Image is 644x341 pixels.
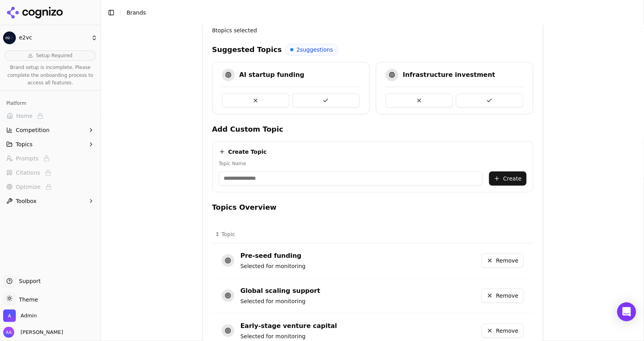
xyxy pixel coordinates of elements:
div: Open Intercom Messenger [617,302,636,321]
span: e2vc [19,34,88,41]
button: Remove [482,253,524,268]
img: e2vc [3,32,16,44]
label: Topic Name [219,160,483,167]
div: AI startup funding [239,70,304,80]
div: Selected for monitoring [241,262,306,270]
span: Support [16,277,41,285]
span: Brands [127,9,146,16]
span: Setup Required [36,52,72,59]
div: Global scaling support [241,286,320,296]
span: 2 suggestions [297,46,333,54]
span: 8 topics selected [212,26,257,34]
span: Admin [21,312,37,319]
span: Home [16,112,32,120]
button: Remove [482,324,524,338]
img: Alp Aysan [3,327,14,338]
h4: Topics Overview [212,202,533,213]
div: Platform [3,97,97,110]
span: Optimize [16,183,41,191]
button: Remove [482,289,524,303]
button: Open user button [3,327,63,338]
div: ↕Topic [215,230,419,238]
span: Topics [16,140,33,148]
button: Open organization switcher [3,309,37,322]
h4: Add Custom Topic [212,124,533,135]
span: Theme [16,296,38,303]
span: Prompts [16,155,39,162]
button: Create [489,171,526,186]
span: Citations [16,169,40,177]
button: Competition [3,124,97,136]
div: Pre-seed funding [241,251,306,261]
span: [PERSON_NAME] [17,329,63,336]
div: Infrastructure investment [403,70,495,80]
img: Admin [3,309,16,322]
div: Early-stage venture capital [241,321,337,331]
div: Selected for monitoring [241,332,337,340]
h4: Create Topic [228,148,267,156]
span: Toolbox [16,197,37,205]
button: Topics [3,138,97,151]
nav: breadcrumb [127,9,146,17]
span: Topic [221,230,235,238]
span: Competition [16,126,50,134]
th: Topic [212,225,422,243]
h4: Suggested Topics [212,44,282,55]
button: Toolbox [3,195,97,207]
p: Brand setup is incomplete. Please complete the onboarding process to access all features. [5,64,96,87]
div: Selected for monitoring [241,297,320,305]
